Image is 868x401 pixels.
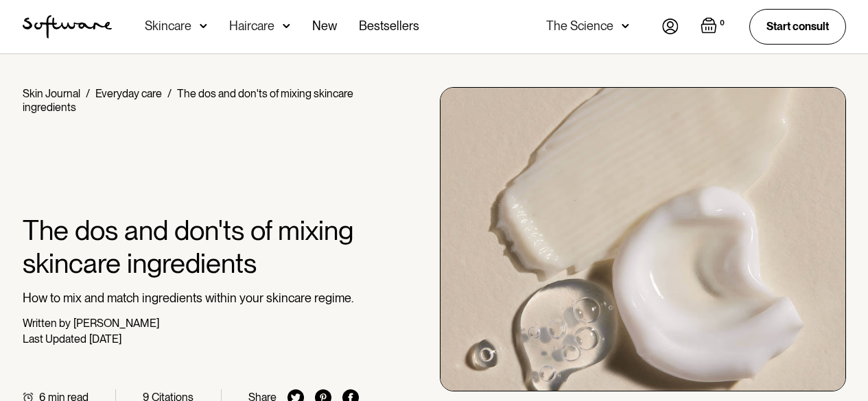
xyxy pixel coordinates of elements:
div: The dos and don'ts of mixing skincare ingredients [23,87,353,114]
a: Everyday care [95,87,162,100]
div: Haircare [229,19,274,33]
div: [DATE] [89,332,121,345]
a: Open empty cart [701,17,727,36]
div: Skincare [145,19,191,33]
p: How to mix and match ingredients within your skincare regime. [23,291,360,306]
div: Written by [23,317,71,330]
div: Last Updated [23,332,86,345]
img: arrow down [622,19,629,33]
div: The Science [546,19,613,33]
img: arrow down [200,19,207,33]
h1: The dos and don'ts of mixing skincare ingredients [23,214,360,280]
img: arrow down [283,19,290,33]
a: Start consult [749,9,846,44]
div: / [167,87,172,100]
img: Software Logo [23,15,112,38]
div: / [86,87,90,100]
a: Skin Journal [23,87,80,100]
div: [PERSON_NAME] [73,317,159,330]
a: home [23,15,112,38]
div: 0 [717,17,727,29]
